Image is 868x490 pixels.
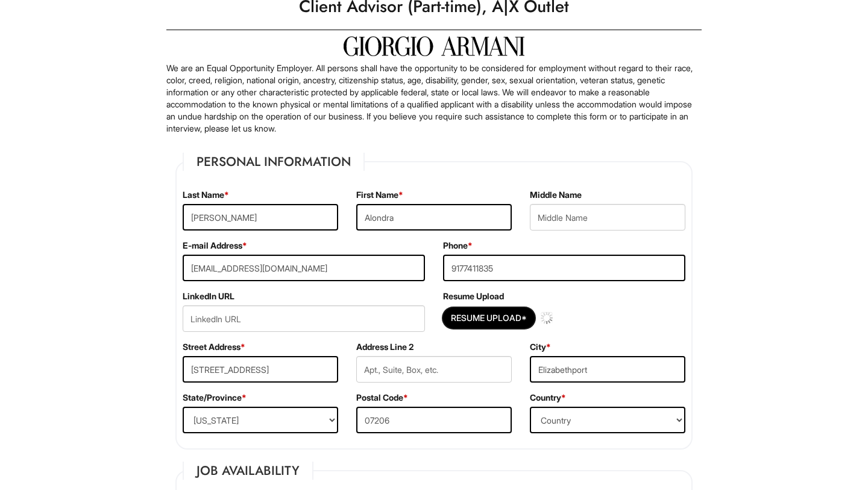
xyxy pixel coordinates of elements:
[166,62,702,135] p: We are an Equal Opportunity Employer. All persons shall have the opportunity to be considered for...
[356,356,512,383] input: Apt., Suite, Box, etc.
[443,240,473,252] label: Phone
[356,341,414,353] label: Address Line 2
[183,462,313,480] legend: Job Availability
[183,392,247,404] label: State/Province
[443,255,685,281] input: Phone
[356,189,403,201] label: First Name
[356,204,512,231] input: First Name
[443,308,535,328] button: Resume Upload*Resume Upload*
[530,407,685,433] select: Country
[183,290,234,302] label: LinkedIn URL
[183,240,247,252] label: E-mail Address
[183,305,425,332] input: LinkedIn URL
[183,341,245,353] label: Street Address
[443,290,504,302] label: Resume Upload
[183,356,338,383] input: Street Address
[183,189,229,201] label: Last Name
[344,36,524,56] img: Giorgio Armani
[530,341,551,353] label: City
[541,312,553,324] img: loading.gif
[356,392,408,404] label: Postal Code
[530,356,685,383] input: City
[183,255,425,281] input: E-mail Address
[530,392,566,404] label: Country
[183,153,365,171] legend: Personal Information
[183,407,338,433] select: State/Province
[530,189,582,201] label: Middle Name
[183,204,338,231] input: Last Name
[530,204,685,231] input: Middle Name
[356,407,512,433] input: Postal Code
